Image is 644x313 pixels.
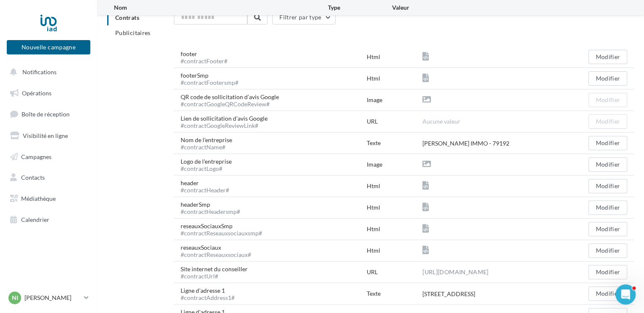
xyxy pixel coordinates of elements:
[422,139,509,148] div: [PERSON_NAME] IMMO - 79192
[588,243,627,258] button: Modifier
[7,40,90,54] button: Nouvelle campagne
[181,101,279,107] div: #contractGoogleQRCodeReview#
[588,200,627,215] button: Modifier
[5,105,92,123] a: Boîte de réception
[181,144,232,150] div: #contractName#
[367,246,422,255] div: Html
[588,222,627,236] button: Modifier
[181,136,239,150] div: Nom de l'entreprise
[588,71,627,86] button: Modifier
[367,53,422,61] div: Html
[367,74,422,83] div: Html
[181,222,269,236] div: reseauxSociauxSmp
[422,118,460,125] span: Aucune valeur
[181,71,245,86] div: footerSmp
[422,290,475,298] div: [STREET_ADDRESS]
[24,294,81,302] p: [PERSON_NAME]
[181,187,229,193] div: #contractHeader#
[272,10,336,24] button: Filtrer par type
[22,68,57,76] span: Notifications
[367,225,422,233] div: Html
[5,211,92,229] a: Calendrier
[588,114,627,129] button: Modifier
[588,265,627,279] button: Modifier
[181,166,232,172] div: #contractLogo#
[7,290,90,306] a: NI [PERSON_NAME]
[5,63,89,81] button: Notifications
[588,286,627,301] button: Modifier
[367,203,422,212] div: Html
[181,123,268,129] div: #contractGoogleReviewLink#
[181,179,236,193] div: header
[12,294,18,302] span: NI
[588,157,627,172] button: Modifier
[392,3,563,12] div: Valeur
[181,50,234,64] div: footer
[588,50,627,64] button: Modifier
[23,132,68,139] span: Visibilité en ligne
[5,84,92,102] a: Opérations
[114,3,328,12] div: Nom
[5,190,92,208] a: Médiathèque
[181,286,241,301] div: Ligne d'adresse 1
[181,273,248,279] div: #contractUrl#
[367,96,422,104] div: Image
[181,230,262,236] div: #contractReseauxsociauxsmp#
[588,179,627,193] button: Modifier
[615,284,636,305] iframe: Intercom live chat
[181,209,240,215] div: #contractHeadersmp#
[181,93,286,107] div: QR code de sollicitation d’avis Google
[588,93,627,107] button: Modifier
[367,268,422,276] div: URL
[367,160,422,169] div: Image
[21,195,56,202] span: Médiathèque
[21,174,45,181] span: Contacts
[367,182,422,190] div: Html
[588,136,627,150] button: Modifier
[181,80,238,86] div: #contractFootersmp#
[367,289,422,298] div: Texte
[328,3,392,12] div: Type
[181,252,251,258] div: #contractReseauxsociaux#
[22,89,51,97] span: Opérations
[5,127,92,145] a: Visibilité en ligne
[115,29,151,36] span: Publicitaires
[367,139,422,147] div: Texte
[367,117,422,126] div: URL
[181,243,258,258] div: reseauxSociaux
[181,200,247,215] div: headerSmp
[5,169,92,186] a: Contacts
[21,216,49,223] span: Calendrier
[181,58,227,64] div: #contractFooter#
[22,111,70,118] span: Boîte de réception
[181,265,254,279] div: Site internet du conseiller
[21,153,51,160] span: Campagnes
[181,295,235,301] div: #contractAddress1#
[422,267,488,277] a: [URL][DOMAIN_NAME]
[5,148,92,166] a: Campagnes
[181,157,238,172] div: Logo de l'entreprise
[181,114,274,129] div: Lien de sollicitation d'avis Google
